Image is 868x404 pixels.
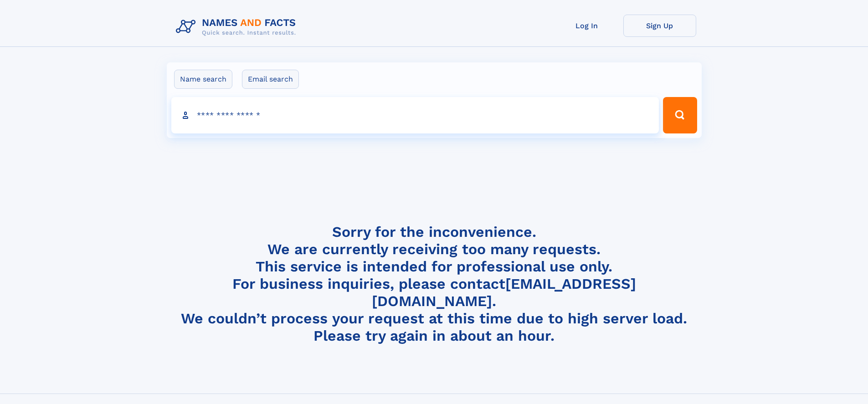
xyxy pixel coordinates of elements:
[172,223,696,345] h4: Sorry for the inconvenience. We are currently receiving too many requests. This service is intend...
[372,275,636,310] a: [EMAIL_ADDRESS][DOMAIN_NAME]
[663,97,697,133] button: Search Button
[242,70,299,89] label: Email search
[174,70,232,89] label: Name search
[171,97,659,133] input: search input
[172,15,303,39] img: Logo Names and Facts
[550,15,623,37] a: Log In
[623,15,696,37] a: Sign Up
